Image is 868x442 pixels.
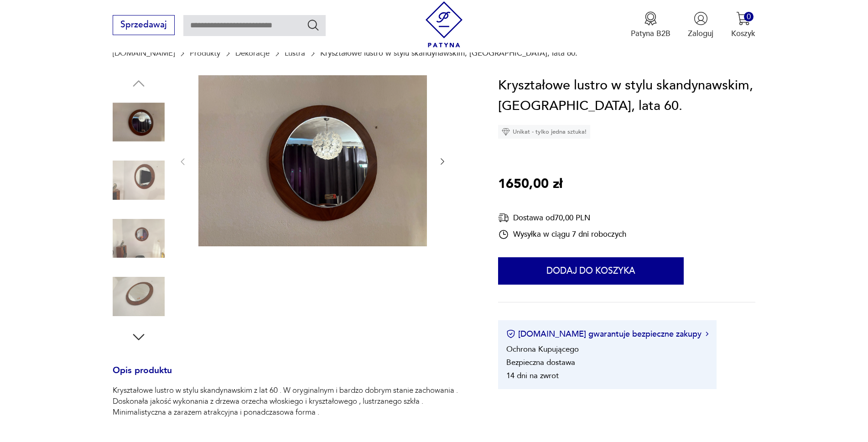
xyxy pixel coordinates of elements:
[498,257,684,285] button: Dodaj do koszyka
[113,154,165,206] img: Zdjęcie produktu Kryształowe lustro w stylu skandynawskim, Niemcy, lata 60.
[731,11,755,39] button: 0Koszyk
[644,11,658,26] img: Ikona medalu
[235,49,270,57] a: Dekoracje
[506,328,708,340] button: [DOMAIN_NAME] gwarantuje bezpieczne zakupy
[688,28,713,39] p: Zaloguj
[736,11,750,26] img: Ikona koszyka
[498,212,509,224] img: Ikona dostawy
[498,229,626,240] div: Wysyłka w ciągu 7 dni roboczych
[506,370,559,381] li: 14 dni na zwrot
[113,22,174,29] a: Sprzedawaj
[506,344,579,354] li: Ochrona Kupującego
[631,28,670,39] p: Patyna B2B
[744,12,754,21] div: 0
[631,11,670,39] a: Ikona medaluPatyna B2B
[498,212,626,224] div: Dostawa od 70,00 PLN
[285,49,305,57] a: Lustra
[113,213,165,265] img: Zdjęcie produktu Kryształowe lustro w stylu skandynawskim, Niemcy, lata 60.
[688,11,713,39] button: Zaloguj
[694,11,708,26] img: Ikonka użytkownika
[113,96,165,148] img: Zdjęcie produktu Kryształowe lustro w stylu skandynawskim, Niemcy, lata 60.
[198,75,427,247] img: Zdjęcie produktu Kryształowe lustro w stylu skandynawskim, Niemcy, lata 60.
[706,332,708,336] img: Ikona strzałki w prawo
[113,49,175,57] a: [DOMAIN_NAME]
[631,11,670,39] button: Patyna B2B
[506,329,515,338] img: Ikona certyfikatu
[506,357,575,368] li: Bezpieczna dostawa
[190,49,220,57] a: Produkty
[113,367,472,385] h3: Opis produktu
[113,270,165,322] img: Zdjęcie produktu Kryształowe lustro w stylu skandynawskim, Niemcy, lata 60.
[113,385,472,418] p: Kryształowe lustro w stylu skandynawskim z lat 60 . W oryginalnym i bardzo dobrym stanie zachowan...
[320,49,577,57] p: Kryształowe lustro w stylu skandynawskim, [GEOGRAPHIC_DATA], lata 60.
[498,174,562,195] p: 1650,00 zł
[307,18,320,31] button: Szukaj
[502,128,510,136] img: Ikona diamentu
[498,75,755,117] h1: Kryształowe lustro w stylu skandynawskim, [GEOGRAPHIC_DATA], lata 60.
[421,1,467,47] img: Patyna - sklep z meblami i dekoracjami vintage
[498,125,590,139] div: Unikat - tylko jedna sztuka!
[113,15,174,35] button: Sprzedawaj
[731,28,755,39] p: Koszyk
